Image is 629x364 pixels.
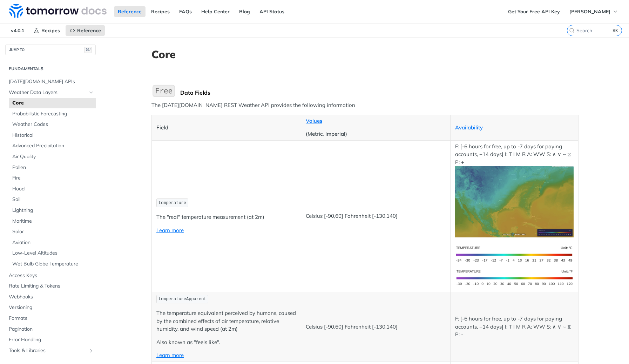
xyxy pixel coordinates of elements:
[5,66,96,72] h2: Fundamentals
[455,274,574,281] span: Expand image
[5,345,96,356] a: Tools & LibrariesShow subpages for Tools & Libraries
[12,100,94,107] span: Core
[156,352,184,358] a: Learn more
[12,186,94,193] span: Flood
[9,184,96,194] a: Flood
[306,117,322,124] a: Values
[151,101,579,109] p: The [DATE][DOMAIN_NAME] REST Weather API provides the following information
[156,124,296,132] p: Field
[455,250,574,257] span: Expand image
[12,228,94,235] span: Solar
[12,250,94,257] span: Low-Level Altitudes
[569,8,610,15] span: [PERSON_NAME]
[5,281,96,291] a: Rate Limiting & Tokens
[12,142,94,149] span: Advanced Precipitation
[151,48,579,61] h1: Core
[9,272,94,279] span: Access Keys
[9,109,96,119] a: Probabilistic Forecasting
[88,348,94,353] button: Show subpages for Tools & Libraries
[9,248,96,258] a: Low-Level Altitudes
[12,261,94,268] span: Wet Bulb Globe Temperature
[9,162,96,173] a: Pollen
[66,25,105,36] a: Reference
[9,315,94,322] span: Formats
[156,213,296,221] p: The "real" temperature measurement (at 2m)
[5,45,96,55] button: JUMP TO⌘/
[5,292,96,302] a: Webhooks
[12,132,94,139] span: Historical
[84,47,92,53] span: ⌘/
[12,239,94,246] span: Aviation
[5,335,96,345] a: Error Handling
[9,304,94,311] span: Versioning
[41,27,60,34] span: Recipes
[5,313,96,324] a: Formats
[175,6,196,17] a: FAQs
[9,141,96,151] a: Advanced Precipitation
[306,130,446,138] p: (Metric, Imperial)
[566,6,622,17] button: [PERSON_NAME]
[12,164,94,171] span: Pollen
[5,270,96,281] a: Access Keys
[180,89,579,96] div: Data Fields
[455,143,574,237] p: F: [-6 hours for free, up to -7 days for paying accounts, +14 days] I: T I M R A: WW S: ∧ ∨ ~ ⧖ P: +
[12,153,94,160] span: Air Quality
[9,326,94,333] span: Pagination
[9,151,96,162] a: Air Quality
[12,218,94,225] span: Maritime
[256,6,288,17] a: API Status
[9,237,96,248] a: Aviation
[306,212,446,220] p: Celsius [-90,60] Fahrenheit [-130,140]
[9,283,94,290] span: Rate Limiting & Tokens
[9,227,96,237] a: Solar
[12,196,94,203] span: Soil
[114,6,146,17] a: Reference
[235,6,254,17] a: Blog
[5,87,96,98] a: Weather Data LayersHide subpages for Weather Data Layers
[9,98,96,108] a: Core
[158,201,186,205] span: temperature
[158,297,207,302] span: temperatureApparent
[5,302,96,313] a: Versioning
[30,25,64,36] a: Recipes
[9,259,96,269] a: Wet Bulb Globe Temperature
[9,89,87,96] span: Weather Data Layers
[156,309,296,333] p: The temperature equivalent perceived by humans, caused by the combined effects of air temperature...
[77,27,101,34] span: Reference
[455,315,574,339] p: F: [-6 hours for free, up to -7 days for paying accounts, +14 days] I: T I M R A: WW S: ∧ ∨ ~ ⧖ P: -
[197,6,234,17] a: Help Center
[12,110,94,117] span: Probabilistic Forecasting
[9,194,96,205] a: Soil
[455,198,574,205] span: Expand image
[9,173,96,183] a: Fire
[147,6,174,17] a: Recipes
[12,121,94,128] span: Weather Codes
[569,28,575,33] svg: Search
[9,130,96,141] a: Historical
[12,175,94,182] span: Fire
[9,336,94,343] span: Error Handling
[5,324,96,335] a: Pagination
[12,207,94,214] span: Lightning
[9,294,94,301] span: Webhooks
[5,76,96,87] a: [DATE][DOMAIN_NAME] APIs
[504,6,564,17] a: Get Your Free API Key
[455,124,483,131] a: Availability
[88,90,94,95] button: Hide subpages for Weather Data Layers
[9,4,107,18] img: Tomorrow.io Weather API Docs
[9,205,96,216] a: Lightning
[9,119,96,130] a: Weather Codes
[156,338,296,346] p: Also known as "feels like".
[9,216,96,227] a: Maritime
[611,27,620,34] kbd: ⌘K
[9,347,87,354] span: Tools & Libraries
[156,227,184,234] a: Learn more
[9,78,94,85] span: [DATE][DOMAIN_NAME] APIs
[7,25,28,36] span: v4.0.1
[306,323,446,331] p: Celsius [-90,60] Fahrenheit [-130,140]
